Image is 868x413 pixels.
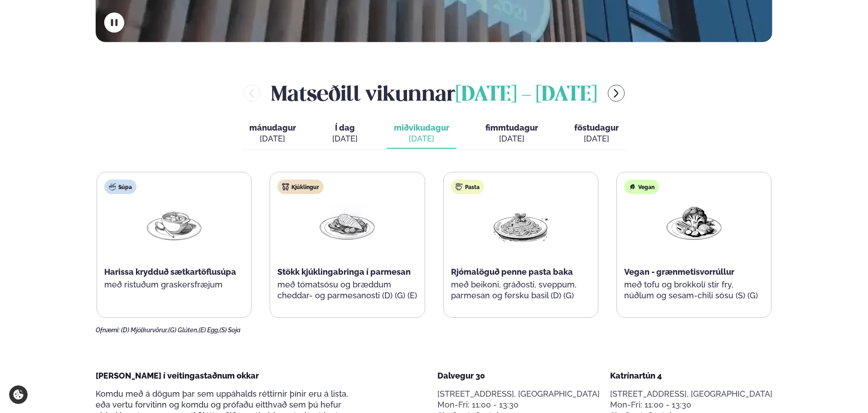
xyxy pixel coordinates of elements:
[456,183,463,190] img: pasta.svg
[451,267,573,277] span: Rjómalöguð penne pasta baka
[610,389,772,399] p: [STREET_ADDRESS], [GEOGRAPHIC_DATA]
[332,133,358,144] div: [DATE]
[610,370,772,381] div: Katrínartún 4
[249,123,296,132] span: mánudagur
[567,119,626,149] button: föstudagur [DATE]
[610,399,772,410] div: Mon-Fri: 11:00 - 13:30
[104,279,244,290] p: með ristuðum graskersfræjum
[325,119,365,149] button: Í dag [DATE]
[608,85,625,102] button: menu-btn-right
[478,119,545,149] button: fimmtudagur [DATE]
[96,371,259,380] span: [PERSON_NAME] í veitingastaðnum okkar
[271,78,597,108] h2: Matseðill vikunnar
[168,326,199,334] span: (G) Glúten,
[219,326,241,334] span: (S) Soja
[96,326,120,334] span: Ofnæmi:
[624,180,659,194] div: Vegan
[437,389,600,399] p: [STREET_ADDRESS], [GEOGRAPHIC_DATA]
[574,123,619,132] span: föstudagur
[394,123,449,132] span: miðvikudagur
[109,183,116,190] img: soup.svg
[624,279,764,301] p: með tofu og brokkolí stir fry, núðlum og sesam-chili sósu (S) (G)
[437,399,600,410] div: Mon-Fri: 11:00 - 13:30
[456,85,597,105] span: [DATE] - [DATE]
[332,122,358,133] span: Í dag
[665,201,723,243] img: Vegan.png
[9,385,28,404] a: Cookie settings
[485,133,538,144] div: [DATE]
[451,279,591,301] p: með beikoni, gráðosti, sveppum, parmesan og fersku basil (D) (G)
[243,85,260,102] button: menu-btn-left
[277,267,411,277] span: Stökk kjúklingabringa í parmesan
[387,119,456,149] button: miðvikudagur [DATE]
[574,133,619,144] div: [DATE]
[104,180,136,194] div: Súpa
[485,123,538,132] span: fimmtudagur
[624,267,734,277] span: Vegan - grænmetisvorrúllur
[104,267,236,277] span: Harissa krydduð sætkartöflusúpa
[629,183,636,190] img: Vegan.svg
[242,119,303,149] button: mánudagur [DATE]
[394,133,449,144] div: [DATE]
[249,133,296,144] div: [DATE]
[437,370,600,381] div: Dalvegur 30
[145,201,203,243] img: Soup.png
[199,326,219,334] span: (E) Egg,
[121,326,168,334] span: (D) Mjólkurvörur,
[318,201,376,243] img: Chicken-breast.png
[282,183,289,190] img: chicken.svg
[277,180,324,194] div: Kjúklingur
[451,180,484,194] div: Pasta
[492,201,550,243] img: Spagetti.png
[277,279,417,301] p: með tómatsósu og bræddum cheddar- og parmesanosti (D) (G) (E)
